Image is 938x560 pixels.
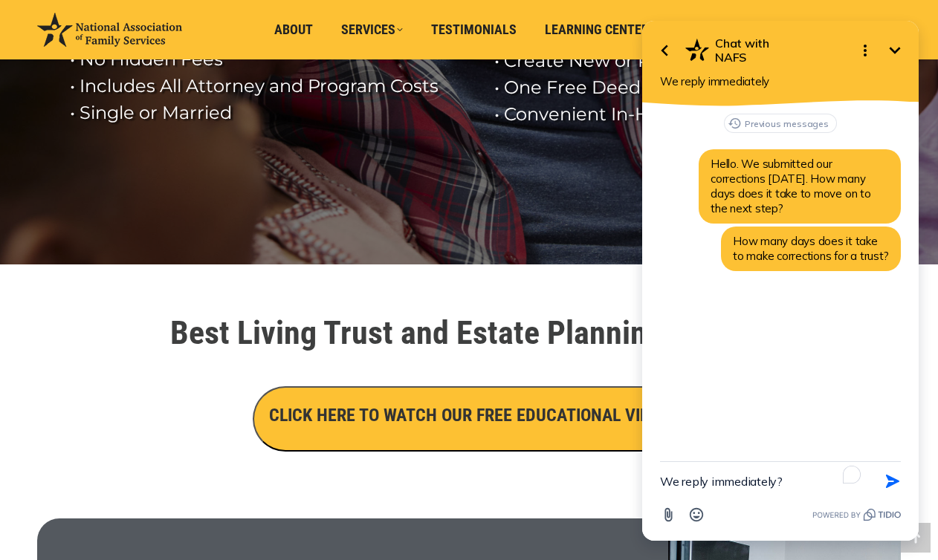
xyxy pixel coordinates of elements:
[227,36,257,65] button: Open options
[37,462,241,501] textarea: To enrich screen reader interactions, please activate Accessibility in Grammarly extension settings
[37,13,182,47] img: National Association of Family Services
[92,36,221,65] h2: NAFS
[545,22,649,38] span: Learning Center
[264,16,323,44] a: About
[92,36,221,51] span: Chat with
[341,22,403,38] span: Services
[53,316,885,349] h1: Best Living Trust and Estate Planning Service
[31,501,59,529] button: Attach file button
[269,403,670,428] h3: CLICK HERE TO WATCH OUR FREE EDUCATIONAL VIDEO
[494,48,925,128] rs-layer: • Create New or Replace Outdated Documents • One Free Deed Transfer • Convenient In-Home Notariza...
[421,16,527,44] a: Testimonials
[274,22,313,38] span: About
[59,501,88,529] button: Open Emoji picker
[253,408,686,424] a: CLICK HERE TO WATCH OUR FREE EDUCATIONAL VIDEO
[70,46,476,126] rs-layer: • No Hidden Fees • Includes All Attorney and Program Costs • Single or Married
[257,36,287,65] button: Minimize
[88,157,248,215] span: Hello. We submitted our corrections [DATE]. How many days does it take to move on to the next step?
[534,16,659,44] a: Learning Center
[431,22,517,38] span: Testimonials
[190,506,278,524] a: Powered by Tidio.
[101,114,214,133] button: Previous messages
[253,386,686,452] button: CLICK HERE TO WATCH OUR FREE EDUCATIONAL VIDEO
[37,74,146,88] span: We reply immediately
[110,234,265,263] span: How many days does it take to make corrections for a trust?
